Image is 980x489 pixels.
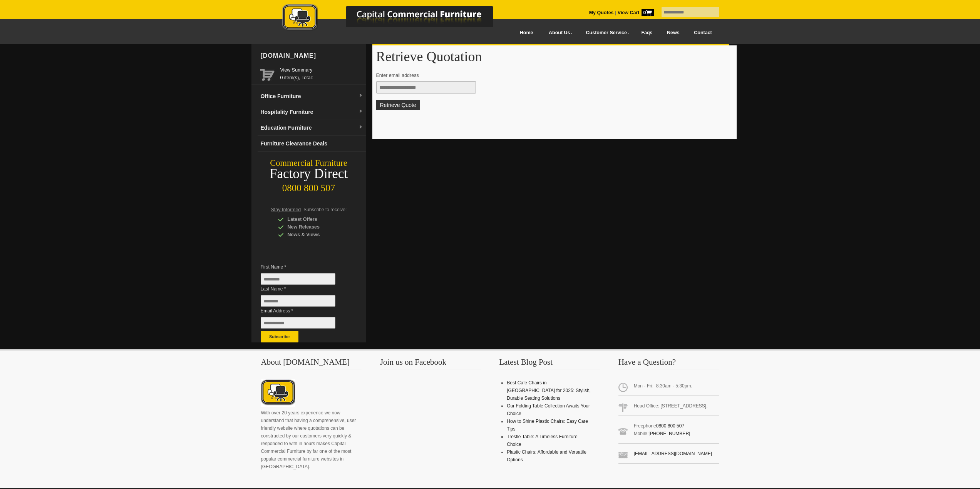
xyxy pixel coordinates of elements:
[261,358,362,369] h3: About [DOMAIN_NAME]
[577,24,634,42] a: Customer Service
[660,24,687,42] a: News
[358,125,363,130] img: dropdown
[589,10,614,15] a: My Quotes
[507,449,586,462] a: Plastic Chairs: Affordable and Versatile Options
[358,93,363,98] img: dropdown
[618,358,719,369] h3: Have a Question?
[251,169,366,179] div: Factory Direct
[656,423,684,429] a: 0800 800 507
[261,307,347,315] span: Email Address *
[261,409,362,471] p: With over 20 years experience we now understand that having a comprehensive, user friendly websit...
[507,434,577,447] a: Trestle Table: A Timeless Furniture Choice
[261,295,335,307] input: Last Name *
[358,109,363,114] img: dropdown
[634,451,712,456] a: [EMAIL_ADDRESS][DOMAIN_NAME]
[251,179,366,194] div: 0800 800 507
[261,317,335,329] input: Email Address *
[618,419,719,444] span: Freephone Mobile:
[261,263,347,271] span: First Name *
[261,331,298,342] button: Subscribe
[380,379,480,464] iframe: fb:page Facebook Social Plugin
[507,403,590,416] a: Our Folding Table Collection Awaits Your Choice
[278,231,351,239] div: News & Views
[376,72,725,79] p: Enter email address
[507,419,588,432] a: How to Shine Plastic Chairs: Easy Care Tips
[261,4,531,32] img: Capital Commercial Furniture Logo
[278,223,351,231] div: New Releases
[258,104,366,120] a: Hospitality Furnituredropdown
[278,215,351,223] div: Latest Offers
[271,207,301,212] span: Stay Informed
[507,380,591,401] a: Best Cafe Chairs in [GEOGRAPHIC_DATA] for 2025: Stylish, Durable Seating Solutions
[258,136,366,152] a: Furniture Clearance Deals
[642,9,654,16] span: 0
[376,100,420,110] button: Retrieve Quote
[618,379,719,396] span: Mon - Fri: 8:30am - 5:30pm.
[258,120,366,136] a: Education Furnituredropdown
[261,4,531,34] a: Capital Commercial Furniture Logo
[261,285,347,293] span: Last Name *
[380,358,481,369] h3: Join us on Facebook
[687,24,719,42] a: Contact
[280,66,363,80] span: 0 item(s), Total:
[258,88,366,104] a: Office Furnituredropdown
[376,49,733,64] h1: Retrieve Quotation
[258,44,366,67] div: [DOMAIN_NAME]
[634,24,660,42] a: Faqs
[303,207,347,212] span: Subscribe to receive:
[648,431,690,436] a: [PHONE_NUMBER]
[540,24,577,42] a: About Us
[261,379,295,407] img: About CCFNZ Logo
[618,399,719,416] span: Head Office: [STREET_ADDRESS].
[261,273,335,285] input: First Name *
[499,358,600,369] h3: Latest Blog Post
[251,158,366,169] div: Commercial Furniture
[618,10,654,15] strong: View Cart
[280,66,363,74] a: View Summary
[616,10,653,15] a: View Cart0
